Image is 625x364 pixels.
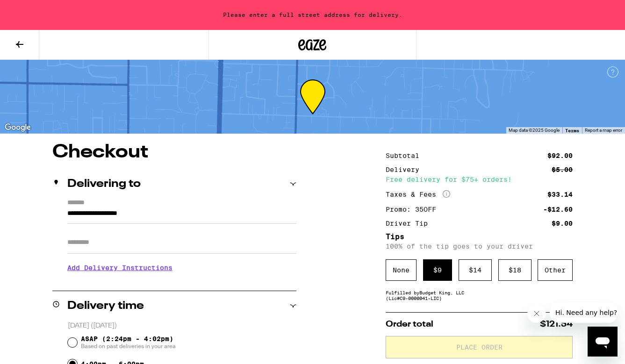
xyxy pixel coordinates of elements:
div: Taxes & Fees [386,190,450,199]
span: $121.54 [540,320,573,328]
div: $9.00 [552,220,573,227]
iframe: Message from company [550,302,618,323]
h2: Delivery time [67,300,144,312]
div: Other [538,259,573,281]
div: $33.14 [547,191,573,198]
iframe: Close message [527,304,546,323]
div: $ 9 [423,259,452,281]
div: Delivery [386,166,426,173]
p: We'll contact you at [PHONE_NUMBER] when we arrive [67,278,296,286]
p: [DATE] ([DATE]) [68,321,296,330]
button: Place Order [386,336,573,358]
div: -$12.60 [543,206,573,213]
a: Open this area in Google Maps (opens a new window) [2,121,33,134]
div: $92.00 [547,152,573,159]
h3: Add Delivery Instructions [67,257,296,278]
div: Fulfilled by Budget King, LLC (Lic# C9-0000041-LIC ) [386,290,573,301]
div: $ 18 [498,259,532,281]
span: Based on past deliveries in your area [81,343,176,350]
div: Promo: 35OFF [386,206,443,213]
div: None [386,259,417,281]
span: Order total [386,320,433,328]
a: Report a map error [585,128,622,133]
h1: Checkout [52,143,296,162]
div: $ 14 [459,259,492,281]
p: 100% of the tip goes to your driver [386,243,573,250]
iframe: Button to launch messaging window [588,327,618,357]
span: Place Order [456,344,503,350]
div: Subtotal [386,152,426,159]
span: ASAP (2:24pm - 4:02pm) [81,335,176,350]
h2: Delivering to [67,178,141,190]
a: Terms [565,128,579,133]
div: Driver Tip [386,220,434,227]
img: Google [2,121,33,134]
div: Free delivery for $75+ orders! [386,176,573,183]
span: Map data ©2025 Google [509,128,560,133]
div: $5.00 [552,166,573,173]
h5: Tips [386,233,573,241]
